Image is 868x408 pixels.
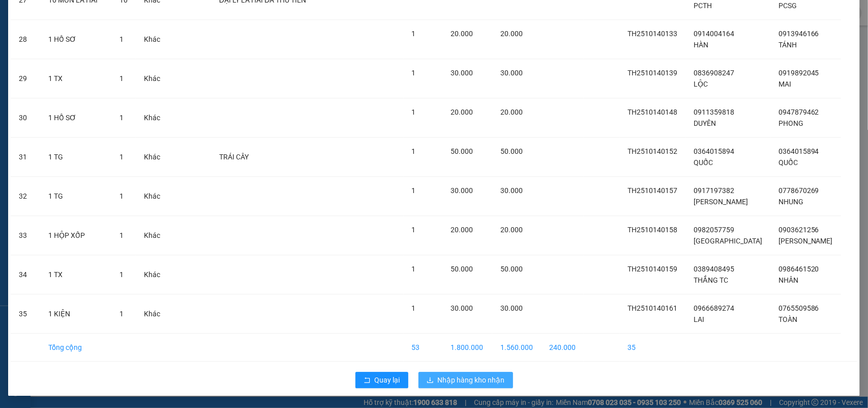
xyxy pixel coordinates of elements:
span: 1 [119,192,124,200]
span: [PERSON_NAME] [779,237,833,245]
td: 1 KIỆN [40,294,111,334]
span: 20.000 [451,226,473,234]
span: 20.000 [500,30,523,38]
span: PCTH [694,2,712,10]
td: 1 HỘP XỐP [40,216,111,255]
span: 0389408495 [694,265,734,273]
td: 33 [11,216,40,255]
span: TH2510140158 [627,226,677,234]
td: 35 [619,334,685,362]
span: TH2510140157 [627,186,677,195]
span: 0919892045 [779,69,819,77]
td: Khác [136,294,168,334]
span: 0911359818 [694,108,734,116]
td: Khác [136,59,168,98]
span: 20.000 [500,226,523,234]
td: 1 HỒ SƠ [40,98,111,138]
span: 0914004164 [694,30,734,38]
span: 0364015894 [694,147,734,155]
span: TRÁI CÂY [219,153,249,161]
td: 28 [11,20,40,59]
span: 30.000 [451,304,473,312]
span: [GEOGRAPHIC_DATA] [694,237,762,245]
span: TH2510140159 [627,265,677,273]
span: 50.000 [451,147,473,155]
span: 30.000 [451,69,473,77]
span: 0765509586 [779,304,819,312]
span: 20.000 [451,30,473,38]
span: TH2510140161 [627,304,677,312]
span: 1 [119,74,124,83]
td: 1 TG [40,138,111,177]
span: 1 [119,153,124,161]
td: 29 [11,59,40,98]
span: NHÂN [779,276,798,284]
span: 1 [412,108,416,116]
td: 1.560.000 [492,334,541,362]
span: 0966689274 [694,304,734,312]
span: 0364015894 [779,147,819,155]
span: 1 [412,265,416,273]
span: THẮNG TC [694,276,728,284]
span: TH2510140133 [627,30,677,38]
span: TH2510140152 [627,147,677,155]
span: 1 [119,35,124,43]
span: 50.000 [451,265,473,273]
span: 30.000 [451,186,473,195]
td: 31 [11,138,40,177]
span: 50.000 [500,265,523,273]
td: 1 TX [40,255,111,294]
td: 32 [11,177,40,216]
span: 30.000 [500,186,523,195]
span: HÀN [694,41,708,49]
span: LỘC [694,80,708,88]
span: 0913946166 [779,30,819,38]
span: NHUNG [779,198,803,206]
span: 1 [119,270,124,279]
span: 0778670269 [779,186,819,195]
span: QUỐC [779,158,798,167]
span: 1 [412,304,416,312]
td: 35 [11,294,40,334]
td: 240.000 [541,334,584,362]
span: 30.000 [500,69,523,77]
span: rollback [364,376,371,385]
span: TOÀN [779,315,797,323]
span: 1 [119,114,124,122]
span: [PERSON_NAME] [694,198,748,206]
td: Khác [136,20,168,59]
td: 53 [404,334,442,362]
span: 0917197382 [694,186,734,195]
span: PCSG [779,2,797,10]
button: downloadNhập hàng kho nhận [418,372,513,388]
span: 1 [412,69,416,77]
span: 0903621256 [779,226,819,234]
span: 1 [119,310,124,318]
span: TH2510140139 [627,69,677,77]
span: Nhập hàng kho nhận [438,374,505,386]
span: TH2510140148 [627,108,677,116]
td: 1 HỒ SƠ [40,20,111,59]
span: 1 [412,147,416,155]
button: rollbackQuay lại [355,372,408,388]
span: PHONG [779,119,803,127]
span: QUỐC [694,158,713,167]
td: 34 [11,255,40,294]
span: 50.000 [500,147,523,155]
td: Khác [136,177,168,216]
td: 1.800.000 [442,334,492,362]
span: LAI [694,315,704,323]
span: 1 [119,231,124,239]
span: 1 [412,30,416,38]
span: DUYÊN [694,119,716,127]
span: 30.000 [500,304,523,312]
td: 30 [11,98,40,138]
span: Quay lại [375,374,400,386]
td: Khác [136,138,168,177]
span: 0836908247 [694,69,734,77]
td: Khác [136,216,168,255]
span: 20.000 [451,108,473,116]
span: 20.000 [500,108,523,116]
td: 1 TX [40,59,111,98]
span: MAI [779,80,791,88]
